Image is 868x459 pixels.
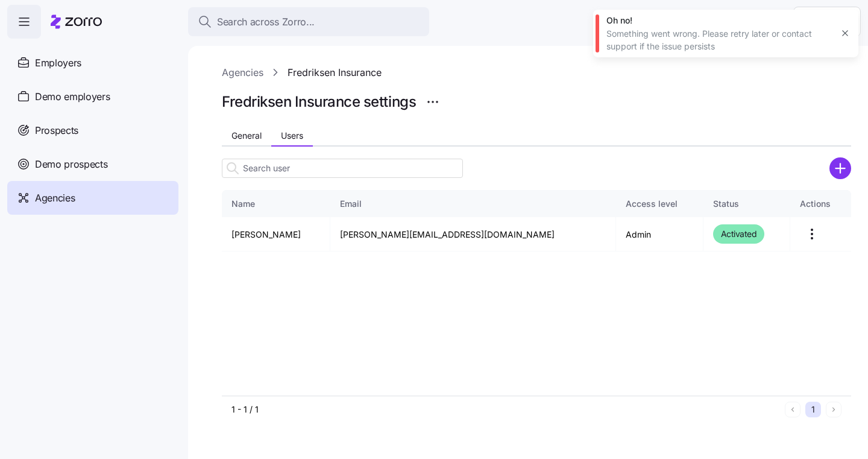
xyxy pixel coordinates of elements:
span: Demo prospects [35,157,108,172]
button: Next page [826,402,841,417]
span: Search across Zorro... [217,14,315,30]
div: Something went wrong. Please retry later or contact support if the issue persists [606,28,832,52]
div: 1 - 1 / 1 [231,404,780,416]
span: Activated [721,227,757,241]
span: Demo employers [35,89,110,104]
button: Previous page [785,402,800,417]
a: Agencies [7,181,178,215]
div: Oh no! [606,14,832,27]
div: Name [231,197,320,211]
span: Users [281,131,303,140]
input: Search user [222,159,463,178]
td: Admin [616,217,703,252]
td: [PERSON_NAME] [222,217,330,252]
div: Actions [800,197,841,211]
td: [PERSON_NAME][EMAIL_ADDRESS][DOMAIN_NAME] [330,217,616,252]
div: Email [340,197,606,211]
h1: Fredriksen Insurance settings [222,92,416,111]
div: Access level [626,197,693,211]
span: General [231,131,262,140]
button: Search across Zorro... [188,7,429,36]
span: Prospects [35,123,78,138]
span: Agencies [35,191,75,206]
a: Prospects [7,113,178,147]
svg: add icon [829,157,851,179]
button: 1 [805,402,821,417]
a: Agencies [222,65,263,80]
a: Employers [7,46,178,80]
a: Demo employers [7,80,178,113]
div: Status [713,197,780,211]
a: Fredriksen Insurance [288,65,382,80]
a: Demo prospects [7,147,178,181]
span: Employers [35,55,81,71]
